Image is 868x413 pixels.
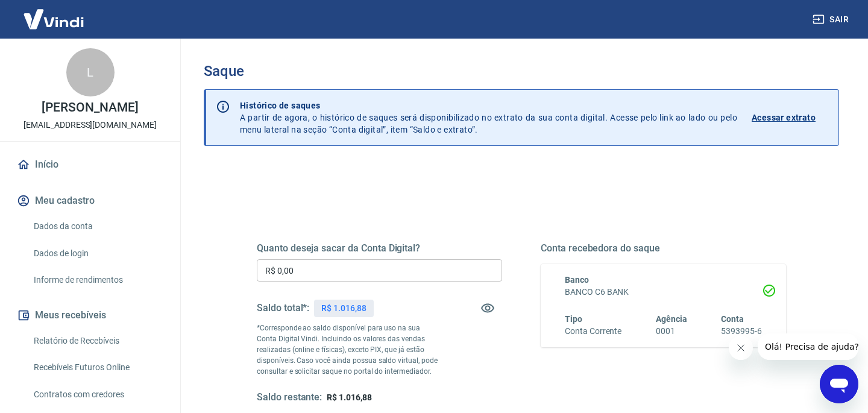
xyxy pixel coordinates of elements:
a: Informe de rendimentos [29,268,166,292]
span: Conta [721,314,744,324]
a: Contratos com credores [29,382,166,407]
span: Agência [656,314,687,324]
a: Acessar extrato [752,99,829,136]
h6: 5393995-6 [721,325,762,338]
button: Meus recebíveis [14,302,166,329]
p: R$ 1.016,88 [321,302,366,315]
p: [PERSON_NAME] [42,101,138,114]
a: Início [14,151,166,178]
p: A partir de agora, o histórico de saques será disponibilizado no extrato da sua conta digital. Ac... [240,99,737,136]
a: Relatório de Recebíveis [29,329,166,353]
button: Sair [810,8,854,31]
span: Tipo [565,314,582,324]
a: Recebíveis Futuros Online [29,355,166,380]
iframe: Button to launch messaging window [820,365,858,403]
h5: Quanto deseja sacar da Conta Digital? [257,242,502,254]
p: *Corresponde ao saldo disponível para uso na sua Conta Digital Vindi. Incluindo os valores das ve... [257,323,441,377]
h6: 0001 [656,325,687,338]
iframe: Message from company [758,333,858,360]
h5: Saldo restante: [257,391,322,404]
h3: Saque [204,63,839,80]
h6: Conta Corrente [565,325,621,338]
p: Acessar extrato [752,112,816,124]
div: L [66,48,115,96]
button: Meu cadastro [14,188,166,214]
a: Dados da conta [29,214,166,239]
h6: BANCO C6 BANK [565,286,762,298]
p: Histórico de saques [240,99,737,112]
a: Dados de login [29,241,166,266]
span: R$ 1.016,88 [327,393,371,402]
h5: Saldo total*: [257,302,309,314]
p: [EMAIL_ADDRESS][DOMAIN_NAME] [24,119,157,131]
h5: Conta recebedora do saque [541,242,786,254]
img: Vindi [14,1,93,37]
span: Banco [565,275,589,285]
span: Olá! Precisa de ajuda? [7,8,101,18]
iframe: Close message [729,336,753,360]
